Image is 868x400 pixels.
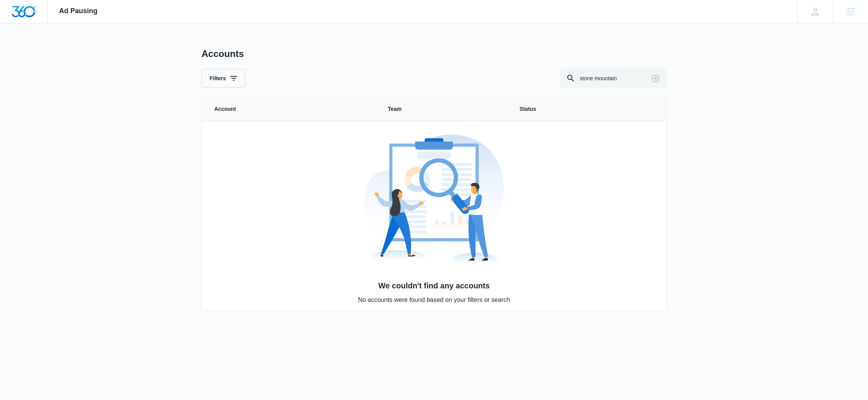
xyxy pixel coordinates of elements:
[201,69,245,88] button: Filters
[214,105,369,113] span: Account
[202,280,666,291] h3: We couldn't find any accounts
[201,48,244,60] h1: Accounts
[86,46,131,51] div: Keywords by Traffic
[364,131,504,271] img: No Data
[388,105,501,113] span: Team
[520,105,654,113] span: Status
[29,46,69,51] div: Domain Overview
[560,69,666,88] input: Search By Account Number
[12,20,19,26] img: website_grey.svg
[202,295,666,305] p: No accounts were found based on your filters or search
[77,45,83,51] img: tab_keywords_by_traffic_grey.svg
[22,12,38,19] div: v 4.0.25
[21,45,27,51] img: tab_domain_overview_orange.svg
[59,7,98,15] span: Ad Pausing
[649,72,662,84] button: Clear
[12,12,19,19] img: logo_orange.svg
[20,20,85,26] div: Domain: [DOMAIN_NAME]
